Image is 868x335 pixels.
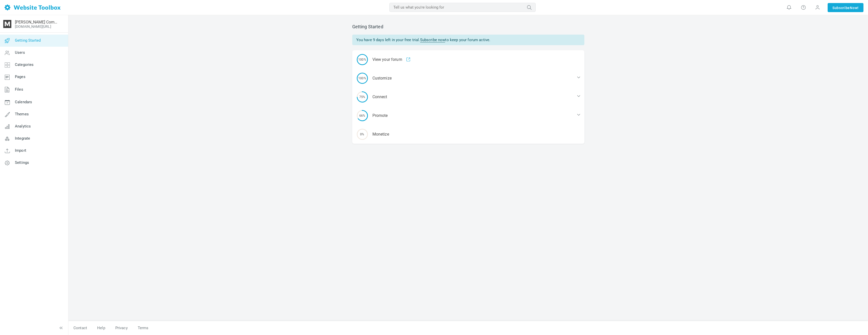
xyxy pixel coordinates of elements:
[15,74,25,79] span: Pages
[15,100,32,104] span: Calendars
[15,24,51,29] a: [DOMAIN_NAME][URL]
[357,110,368,121] span: 66%
[389,3,536,12] input: Tell us what you're looking for
[15,124,31,128] span: Analytics
[133,324,154,332] a: Terms
[850,5,859,11] span: Now!
[15,20,59,24] a: [PERSON_NAME] Community
[15,148,26,153] span: Import
[15,38,41,43] span: Getting Started
[15,136,30,141] span: Integrate
[3,20,11,28] img: cropped-WebsiteFavicon-192x192.png
[15,112,29,116] span: Themes
[352,24,584,30] h2: Getting Started
[352,125,584,144] a: 0% Monetize
[352,50,584,69] div: View your forum
[357,129,368,140] span: 0%
[828,3,863,12] a: SubscribeNow!
[357,91,368,102] span: 75%
[352,35,584,45] div: You have 9 days left in your free trial. to keep your forum active.
[68,324,92,332] a: Contact
[15,160,29,165] span: Settings
[110,324,133,332] a: Privacy
[357,54,368,65] span: 100%
[352,106,584,125] div: Promote
[15,50,25,55] span: Users
[92,324,110,332] a: Help
[352,50,584,69] a: 100% View your forum
[352,88,584,106] div: Connect
[352,69,584,88] div: Customize
[357,73,368,84] span: 100%
[15,62,34,67] span: Categories
[420,38,445,42] a: Subscribe now
[352,125,584,144] div: Monetize
[15,87,23,92] span: Files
